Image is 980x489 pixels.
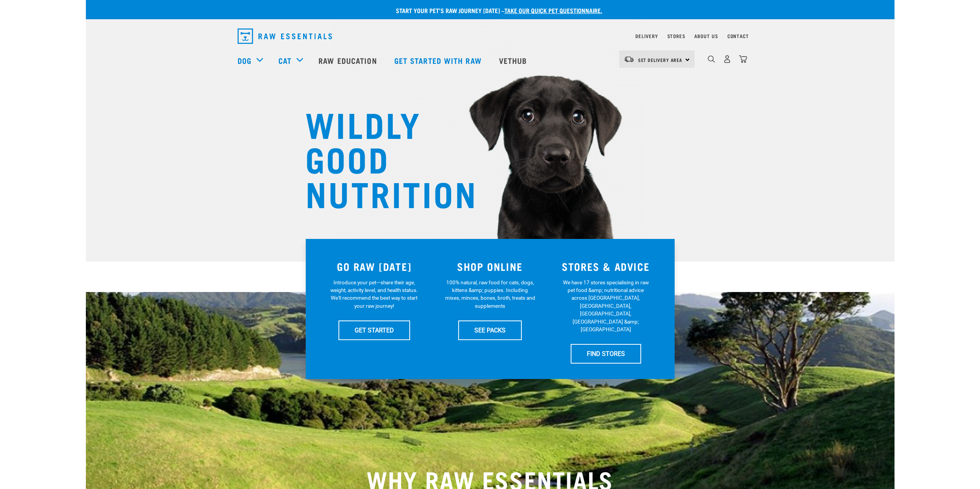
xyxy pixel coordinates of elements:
h3: STORES & ADVICE [553,260,659,272]
p: Introduce your pet—share their age, weight, activity level, and health status. We'll recommend th... [329,279,419,310]
a: Get started with Raw [387,45,491,76]
img: van-moving.png [624,56,634,63]
h3: GO RAW [DATE] [321,260,428,272]
a: Delivery [635,35,658,37]
a: FIND STORES [571,344,641,363]
span: Set Delivery Area [638,58,683,61]
h3: SHOP ONLINE [437,260,543,272]
a: Vethub [491,45,537,76]
p: 100% natural, raw food for cats, dogs, kittens &amp; puppies. Including mixes, minces, bones, bro... [445,279,535,310]
a: SEE PACKS [458,320,522,340]
a: Raw Education [311,45,386,76]
a: Stores [667,35,685,37]
a: Contact [727,35,749,37]
a: About Us [694,35,718,37]
img: user.png [723,55,731,63]
a: GET STARTED [338,320,410,340]
a: take our quick pet questionnaire. [504,8,602,12]
p: Start your pet’s raw journey [DATE] – [92,6,900,15]
a: Cat [278,55,291,66]
p: We have 17 stores specialising in raw pet food &amp; nutritional advice across [GEOGRAPHIC_DATA],... [561,279,651,334]
img: Raw Essentials Logo [238,28,332,44]
a: Dog [238,55,251,66]
nav: dropdown navigation [231,25,749,47]
img: home-icon@2x.png [739,55,747,63]
img: home-icon-1@2x.png [708,55,715,63]
nav: dropdown navigation [86,45,895,76]
h1: WILDLY GOOD NUTRITION [305,106,459,210]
